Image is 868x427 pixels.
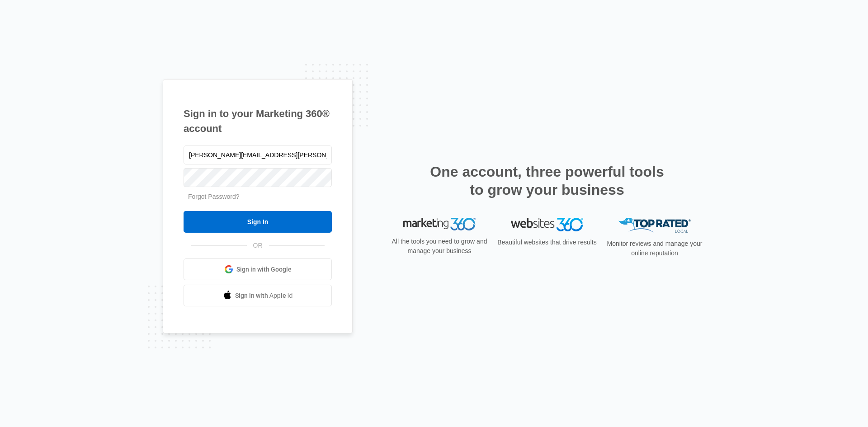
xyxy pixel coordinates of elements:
a: Sign in with Apple Id [184,285,332,306]
a: Forgot Password? [188,193,240,200]
p: Monitor reviews and manage your online reputation [604,239,705,258]
img: Marketing 360 [403,218,476,230]
input: Sign In [184,211,332,233]
h1: Sign in to your Marketing 360® account [184,106,332,136]
h2: One account, three powerful tools to grow your business [427,163,667,199]
a: Sign in with Google [184,258,332,280]
img: Top Rated Local [618,218,691,233]
p: All the tools you need to grow and manage your business [389,237,490,256]
span: Sign in with Apple Id [235,291,293,300]
span: OR [247,241,269,250]
img: Websites 360 [511,218,583,231]
input: Email [184,145,332,164]
p: Beautiful websites that drive results [496,238,598,247]
span: Sign in with Google [236,265,292,274]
